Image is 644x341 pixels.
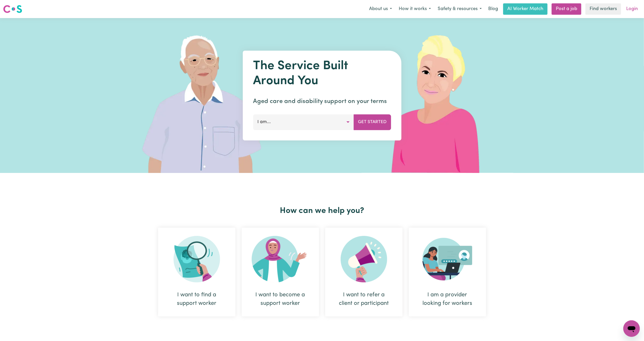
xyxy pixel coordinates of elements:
[158,228,235,316] div: I want to find a support worker
[341,236,387,282] img: Refer
[170,291,223,308] div: I want to find a support worker
[395,4,434,14] button: How it works
[3,3,22,15] a: Careseekers logo
[253,59,391,89] h1: The Service Built Around You
[325,228,403,316] div: I want to refer a client or participant
[623,3,641,15] a: Login
[338,291,390,308] div: I want to refer a client or participant
[242,228,319,316] div: I want to become a support worker
[252,236,309,282] img: Become Worker
[409,228,486,316] div: I am a provider looking for workers
[503,3,548,15] a: AI Worker Match
[422,236,472,282] img: Provider
[366,4,395,14] button: About us
[253,97,391,106] p: Aged care and disability support on your terms
[434,4,485,14] button: Safety & resources
[253,114,354,130] button: I am...
[354,114,391,130] button: Get Started
[155,206,489,216] h2: How can we help you?
[585,3,621,15] a: Find workers
[3,4,22,14] img: Careseekers logo
[485,3,501,15] a: Blog
[552,3,581,15] a: Post a job
[254,291,307,308] div: I want to become a support worker
[174,236,220,282] img: Search
[421,291,474,308] div: I am a provider looking for workers
[623,320,640,337] iframe: Button to launch messaging window, conversation in progress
